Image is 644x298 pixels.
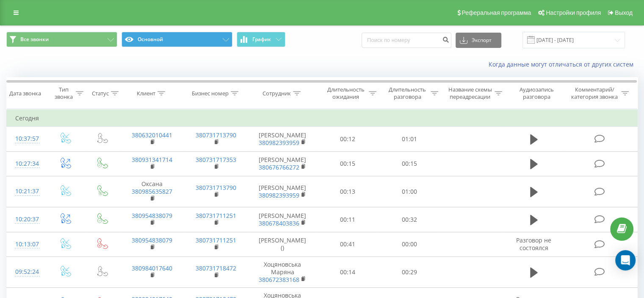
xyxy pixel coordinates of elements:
[379,232,440,256] td: 00:00
[137,90,155,97] div: Клиент
[196,156,236,164] a: 380731717353
[317,151,379,176] td: 00:15
[248,256,317,288] td: Хоцяновська Маряна
[248,176,317,207] td: [PERSON_NAME]
[317,127,379,151] td: 00:12
[569,86,619,100] div: Комментарий/категория звонка
[615,9,633,16] span: Выход
[15,183,38,200] div: 10:21:37
[512,86,561,100] div: Аудиозапись разговора
[317,176,379,207] td: 00:13
[248,232,317,256] td: [PERSON_NAME] ()
[9,90,41,97] div: Дата звонка
[379,151,440,176] td: 00:15
[7,110,638,127] td: Сегодня
[120,176,184,207] td: Оксана
[92,90,109,97] div: Статус
[15,131,38,147] div: 10:37:57
[192,90,229,97] div: Бизнес номер
[132,212,172,220] a: 380954838079
[325,86,367,100] div: Длительность ожидания
[132,156,172,164] a: 380931341714
[259,163,299,171] a: 380676766272
[489,60,638,68] a: Когда данные могут отличаться от других систем
[20,36,49,43] span: Все звонки
[196,264,236,272] a: 380731718472
[15,236,38,253] div: 10:13:07
[196,184,236,192] a: 380731713790
[15,264,38,280] div: 09:52:24
[132,236,172,244] a: 380954838079
[122,32,232,47] button: Основной
[317,207,379,232] td: 00:11
[132,187,172,195] a: 380985635827
[248,127,317,151] td: [PERSON_NAME]
[263,90,291,97] div: Сотрудник
[379,176,440,207] td: 01:00
[15,211,38,228] div: 10:20:37
[615,250,636,270] div: Open Intercom Messenger
[386,86,428,100] div: Длительность разговора
[462,9,531,16] span: Реферальная программа
[53,86,73,100] div: Тип звонка
[132,131,172,139] a: 380632010441
[259,191,299,199] a: 380982393959
[448,86,492,100] div: Название схемы переадресации
[259,139,299,147] a: 380982393959
[456,33,501,48] button: Экспорт
[196,212,236,220] a: 380731711251
[546,9,601,16] span: Настройки профиля
[379,256,440,288] td: 00:29
[516,236,551,252] span: Разговор не состоялся
[6,32,117,47] button: Все звонки
[237,32,285,47] button: График
[252,36,271,42] span: График
[317,256,379,288] td: 00:14
[259,276,299,284] a: 380672383168
[362,33,451,48] input: Поиск по номеру
[379,207,440,232] td: 00:32
[248,151,317,176] td: [PERSON_NAME]
[132,264,172,272] a: 380984017640
[15,156,38,172] div: 10:27:34
[259,219,299,227] a: 380678403836
[379,127,440,151] td: 01:01
[196,131,236,139] a: 380731713790
[317,232,379,256] td: 00:41
[248,207,317,232] td: [PERSON_NAME]
[196,236,236,244] a: 380731711251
